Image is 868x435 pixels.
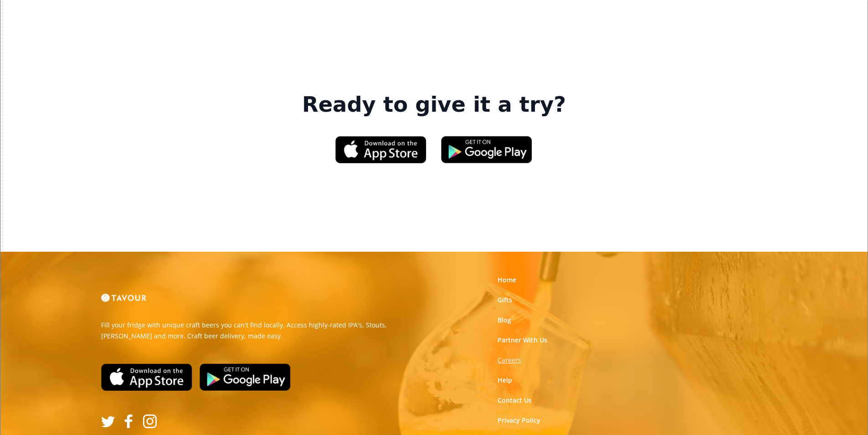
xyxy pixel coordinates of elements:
[498,275,516,285] a: Home
[498,356,521,364] strong: Careers
[498,396,532,405] a: Contact Us
[498,416,540,425] a: Privacy Policy
[498,356,521,365] a: Careers
[498,336,547,345] a: Partner With Us
[498,376,512,385] a: Help
[302,92,566,118] strong: Ready to give it a try?
[498,316,511,325] a: Blog
[498,295,512,305] a: Gifts
[101,320,427,342] p: Fill your fridge with unique craft beers you can't find locally. Access highly-rated IPA's, Stout...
